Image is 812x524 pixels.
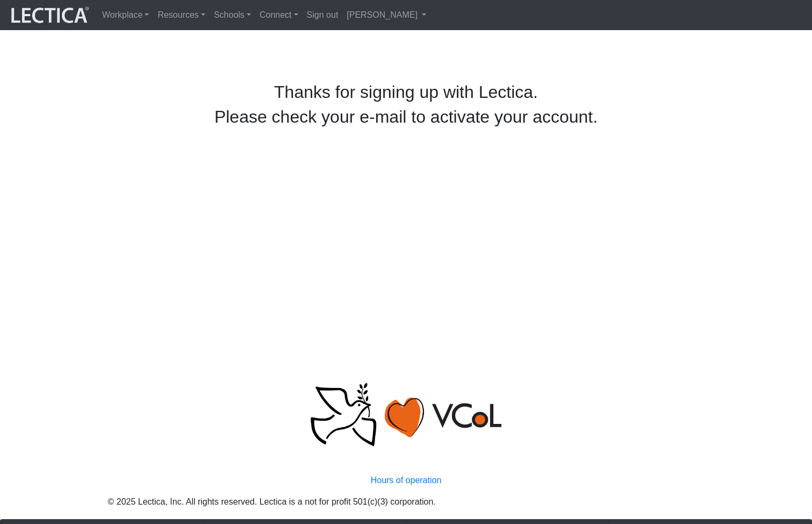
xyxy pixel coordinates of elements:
a: Connect [255,4,303,26]
a: Workplace [98,4,153,26]
a: Sign out [303,4,343,26]
h2: Thanks for signing up with Lectica. [143,82,669,102]
img: Peace, love, VCoL [307,381,504,448]
h2: Please check your e-mail to activate your account. [143,107,669,127]
img: lecticalive [9,5,89,25]
a: Resources [153,4,210,26]
a: Hours of operation [371,476,442,485]
a: Schools [210,4,255,26]
a: [PERSON_NAME] [342,4,430,26]
p: © 2025 Lectica, Inc. All rights reserved. Lectica is a not for profit 501(c)(3) corporation. [108,495,705,508]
